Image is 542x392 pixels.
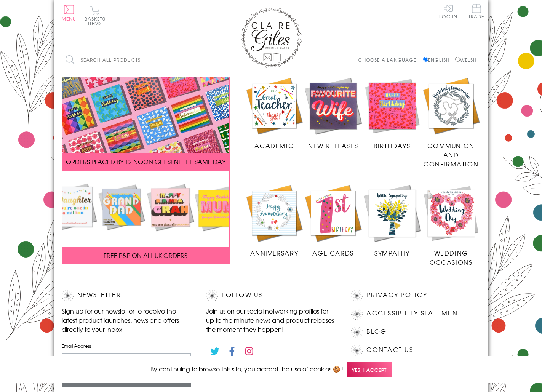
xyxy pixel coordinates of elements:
span: Age Cards [312,248,353,258]
a: Academic [245,77,304,150]
span: Communion and Confirmation [424,141,478,168]
a: New Releases [304,77,363,150]
label: English [423,56,453,63]
span: Trade [468,4,484,19]
label: Email Address [62,342,191,349]
span: Birthdays [374,141,410,150]
a: Anniversary [245,184,304,258]
span: Yes, I accept [347,362,392,377]
button: Menu [62,5,77,21]
input: Search [187,51,195,69]
a: Birthdays [363,77,422,150]
p: Join us on our social networking profiles for up to the minute news and product releases the mome... [206,306,336,334]
a: Log In [439,4,457,19]
span: Sympathy [374,248,410,258]
p: Sign up for our newsletter to receive the latest product launches, news and offers directly to yo... [62,306,191,334]
label: Welsh [455,56,477,63]
a: Blog [366,326,387,337]
a: Trade [468,4,484,20]
input: English [423,57,428,62]
input: harry@hogwarts.edu [62,353,191,370]
h2: Newsletter [62,290,191,301]
span: New Releases [308,141,358,150]
h2: Follow Us [206,290,336,301]
span: Wedding Occasions [430,248,472,267]
a: Wedding Occasions [422,184,481,267]
a: Accessibility Statement [366,308,461,318]
a: Age Cards [304,184,363,258]
span: Anniversary [250,248,299,258]
a: Contact Us [366,345,413,355]
input: Search all products [62,51,195,69]
a: Sympathy [363,184,422,258]
span: ORDERS PLACED BY 12 NOON GET SENT THE SAME DAY [66,157,225,166]
p: Choose a language: [358,56,422,63]
input: Welsh [455,57,460,62]
span: FREE P&P ON ALL UK ORDERS [104,251,187,260]
a: Communion and Confirmation [422,77,481,169]
button: Basket0 items [85,6,106,26]
a: Privacy Policy [366,290,427,300]
span: Academic [254,141,294,150]
span: 0 items [88,15,106,27]
span: Menu [62,15,77,22]
img: Claire Giles Greetings Cards [241,8,302,68]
